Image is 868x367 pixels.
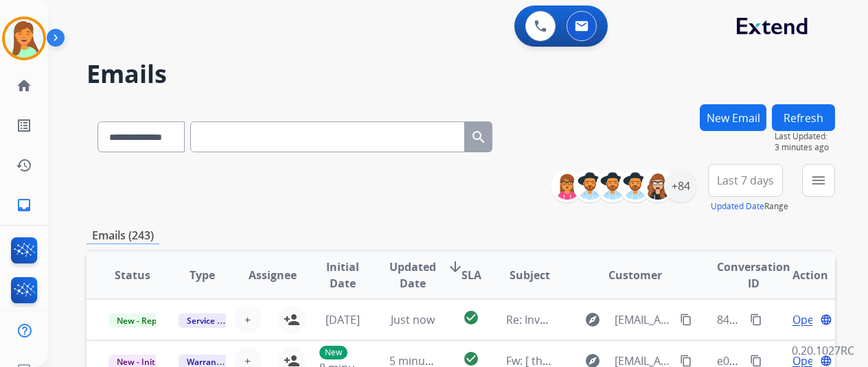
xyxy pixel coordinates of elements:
button: Refresh [772,104,835,131]
button: + [234,306,262,333]
span: Conversation ID [717,259,790,292]
span: Last 7 days [717,178,774,183]
mat-icon: check_circle [463,309,479,326]
span: [DATE] [325,312,360,327]
span: Type [190,267,215,283]
mat-icon: menu [810,172,827,189]
mat-icon: list_alt [16,117,32,134]
mat-icon: language [820,355,832,367]
span: [EMAIL_ADDRESS][DOMAIN_NAME] [615,311,672,328]
span: New - Reply [108,313,171,328]
mat-icon: arrow_downward [447,259,464,275]
span: Updated Date [389,259,436,292]
span: Just now [391,312,435,327]
span: Range [711,200,788,212]
mat-icon: check_circle [463,351,479,367]
span: Re: Invoice N910A62 [506,312,610,327]
button: Last 7 days [708,164,783,197]
h2: Emails [87,60,835,88]
mat-icon: content_copy [680,355,692,367]
span: Last Updated: [775,131,835,142]
mat-icon: person_add [284,311,300,328]
mat-icon: content_copy [750,313,762,326]
span: Open [792,311,821,328]
span: Assignee [249,267,297,283]
mat-icon: search [470,129,487,145]
mat-icon: content_copy [680,313,692,326]
img: avatar [5,19,43,58]
mat-icon: content_copy [750,355,762,367]
button: Updated Date [711,201,764,212]
p: 0.20.1027RC [792,342,854,359]
span: 3 minutes ago [775,142,835,153]
mat-icon: history [16,157,32,174]
mat-icon: inbox [16,197,32,213]
span: SLA [461,267,481,283]
p: Emails (243) [87,227,159,244]
p: New [319,346,347,359]
button: New Email [700,104,766,131]
span: Status [115,267,150,283]
mat-icon: language [820,313,832,326]
div: +84 [664,169,697,202]
th: Action [765,251,835,299]
span: Service Support [179,313,257,328]
span: + [244,311,251,328]
span: Initial Date [319,259,367,292]
mat-icon: explore [584,311,601,328]
span: Customer [608,267,662,283]
mat-icon: home [16,78,32,94]
span: Subject [510,267,550,283]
